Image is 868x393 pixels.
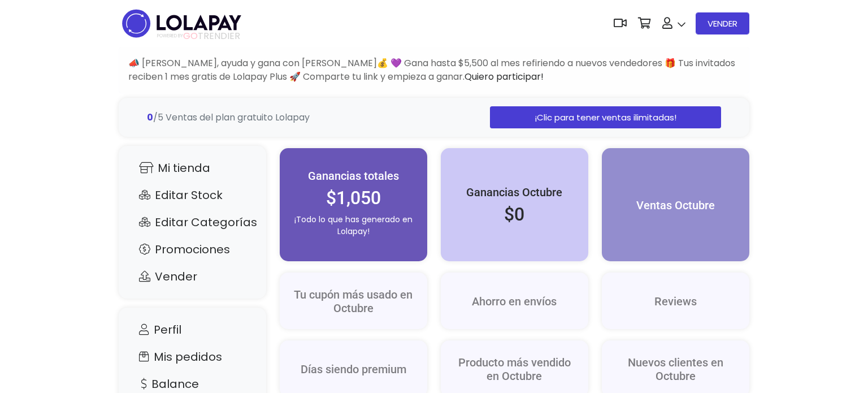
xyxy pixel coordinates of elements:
p: ¡Todo lo que has generado en Lolapay! [291,214,416,237]
span: POWERED BY [157,33,183,39]
a: ¡Clic para tener ventas ilimitadas! [490,106,721,128]
a: Quiero participar! [465,70,544,83]
h5: Reviews [613,295,738,308]
h5: Producto más vendido en Octubre [452,356,577,383]
h5: Tu cupón más usado en Octubre [291,288,416,315]
img: logo [119,6,245,41]
span: TRENDIER [157,31,240,41]
a: Vender [130,266,255,287]
h5: Nuevos clientes en Octubre [613,356,738,383]
a: Mi tienda [130,157,255,179]
h2: $1,050 [291,187,416,209]
h5: Ventas Octubre [613,198,738,212]
span: 📣 [PERSON_NAME], ayuda y gana con [PERSON_NAME]💰 💜 Gana hasta $5,500 al mes refiriendo a nuevos v... [128,57,735,83]
h2: $0 [452,204,577,225]
strong: 0 [147,111,153,124]
span: GO [183,29,198,42]
a: Perfil [130,319,255,340]
a: Promociones [130,239,255,260]
a: Mis pedidos [130,346,255,368]
a: VENDER [696,12,749,34]
a: Editar Categorías [130,211,255,233]
h5: Ganancias totales [291,169,416,183]
span: /5 Ventas del plan gratuito Lolapay [147,111,310,124]
h5: Ahorro en envíos [452,295,577,308]
a: Editar Stock [130,184,255,206]
h5: Días siendo premium [291,362,416,376]
h5: Ganancias Octubre [452,185,577,199]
